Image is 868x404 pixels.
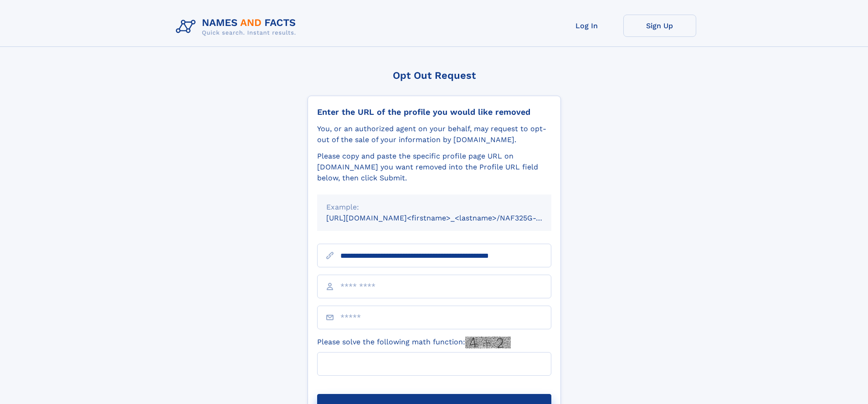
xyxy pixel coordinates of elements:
[326,202,542,213] div: Example:
[550,15,623,37] a: Log In
[317,151,551,184] div: Please copy and paste the specific profile page URL on [DOMAIN_NAME] you want removed into the Pr...
[317,123,551,145] div: You, or an authorized agent on your behalf, may request to opt-out of the sale of your informatio...
[172,15,303,39] img: Logo Names and Facts
[623,15,696,37] a: Sign Up
[308,70,561,81] div: Opt Out Request
[317,337,511,348] label: Please solve the following math function:
[317,107,551,117] div: Enter the URL of the profile you would like removed
[326,214,569,222] small: [URL][DOMAIN_NAME]<firstname>_<lastname>/NAF325G-xxxxxxxx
